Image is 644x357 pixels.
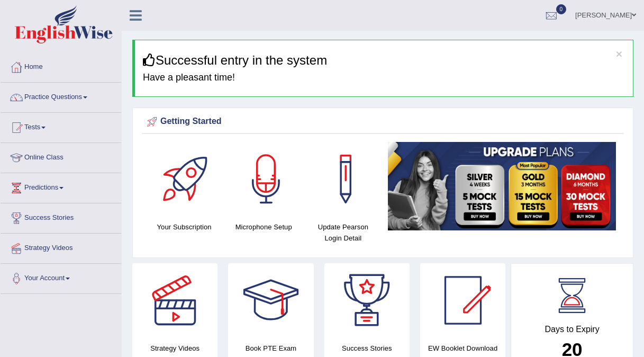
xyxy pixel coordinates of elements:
[556,4,567,14] span: 0
[1,203,121,230] a: Success Stories
[523,325,621,334] h4: Days to Expiry
[143,73,625,83] h4: Have a pleasant time!
[132,343,217,354] h4: Strategy Videos
[229,221,298,233] h4: Microphone Setup
[1,264,121,290] a: Your Account
[1,173,121,200] a: Predictions
[1,234,121,260] a: Strategy Videos
[616,48,622,59] button: ×
[1,113,121,139] a: Tests
[1,83,121,109] a: Practice Questions
[388,142,616,230] img: small5.jpg
[420,343,505,354] h4: EW Booklet Download
[228,343,313,354] h4: Book PTE Exam
[143,53,625,67] h3: Successful entry in the system
[1,143,121,169] a: Online Class
[309,221,377,244] h4: Update Pearson Login Detail
[144,114,621,130] div: Getting Started
[324,343,410,354] h4: Success Stories
[150,221,219,233] h4: Your Subscription
[1,52,121,79] a: Home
